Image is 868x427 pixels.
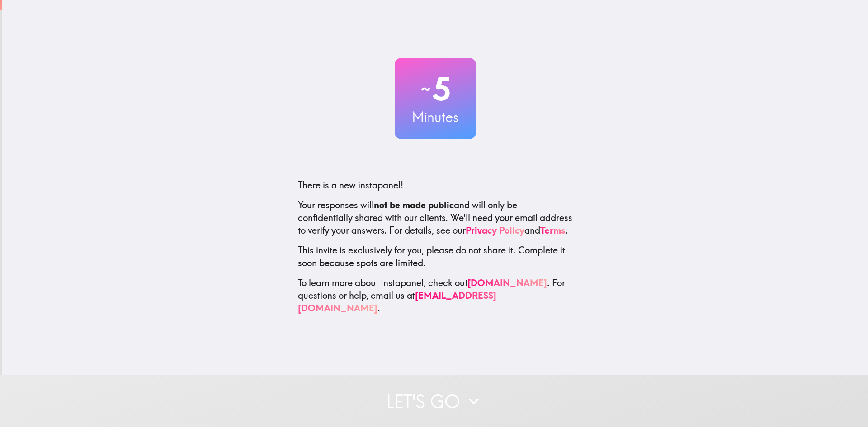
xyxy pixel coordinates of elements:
[420,75,432,103] span: ~
[540,225,566,236] a: Terms
[374,199,454,211] b: not be made public
[298,179,403,191] span: There is a new instapanel!
[298,244,573,269] p: This invite is exclusively for you, please do not share it. Complete it soon because spots are li...
[395,70,476,108] h2: 5
[298,290,496,314] a: [EMAIL_ADDRESS][DOMAIN_NAME]
[466,225,524,236] a: Privacy Policy
[467,277,547,288] a: [DOMAIN_NAME]
[298,277,573,314] p: To learn more about Instapanel, check out . For questions or help, email us at .
[298,199,573,237] p: Your responses will and will only be confidentially shared with our clients. We'll need your emai...
[395,108,476,127] h3: Minutes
